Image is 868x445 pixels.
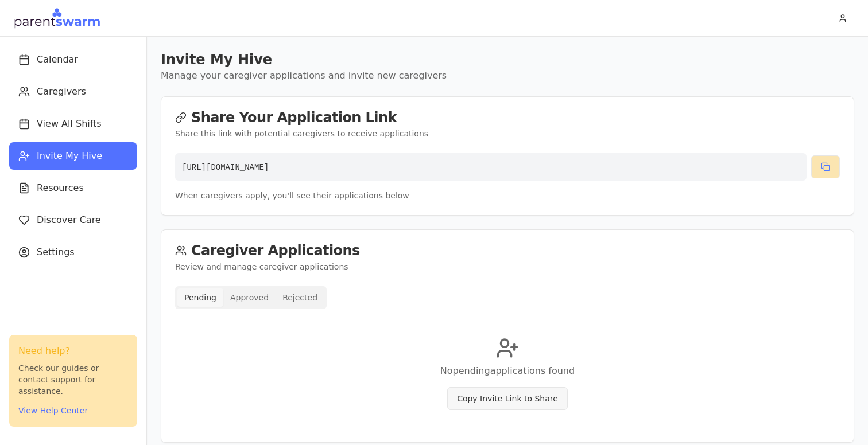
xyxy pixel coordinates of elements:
img: Parentswarm Logo [14,7,100,30]
span: Settings [37,245,75,259]
span: Discover Care [37,213,101,227]
span: Calendar [37,53,78,67]
button: View Help Center [18,405,88,416]
span: View All Shifts [37,117,102,131]
p: No pending applications found [175,364,840,378]
button: Calendar [9,46,137,73]
span: Caregivers [37,85,86,99]
button: Pending [177,288,223,307]
button: Invite My Hive [9,142,137,170]
p: Manage your caregiver applications and invite new caregivers [161,69,854,83]
button: Caregivers [9,78,137,106]
h1: Invite My Hive [161,50,854,69]
p: Share this link with potential caregivers to receive applications [175,128,840,139]
button: Rejected [276,288,324,307]
button: Discover Care [9,206,137,234]
button: View All Shifts [9,110,137,138]
p: Check our guides or contact support for assistance. [18,362,128,397]
h3: Caregiver Applications [175,244,840,257]
code: [URL][DOMAIN_NAME] [182,163,269,172]
span: Resources [37,181,84,195]
button: Settings [9,239,137,266]
span: Invite My Hive [37,149,102,163]
button: Approved [223,288,276,307]
button: Copy Invite Link to Share [447,387,568,410]
h3: Need help? [18,344,128,358]
div: When caregivers apply, you'll see their applications below [175,190,840,201]
h3: Share Your Application Link [175,111,840,124]
button: Resources [9,174,137,202]
p: Review and manage caregiver applications [175,261,840,272]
